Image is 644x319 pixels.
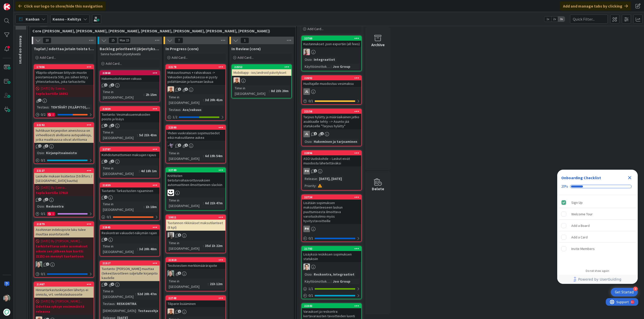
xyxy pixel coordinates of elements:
span: 3 [45,144,48,148]
span: 1 [111,83,114,87]
div: 22896 [302,151,361,155]
a: 22896ASO Uudiskohde – Laskut eivät muodostu lähetettäväksiPHRelease:[DATE], [DATE]Priority: [301,150,362,190]
b: Kenno - Kehitys [53,17,81,22]
span: Add Card... [106,61,122,66]
span: : [181,107,181,112]
img: TT [303,264,310,270]
div: 22749 [168,168,225,172]
span: : [203,97,204,103]
img: MK [233,77,240,84]
div: 21910 [168,258,225,262]
span: : [137,132,138,138]
div: Priority [303,183,316,188]
div: MK [166,86,225,93]
div: 22845 [100,225,159,230]
span: 4 [104,196,107,199]
span: 0 / 1 [41,158,46,163]
span: 1 [314,132,317,135]
span: [DATE] By Sanna... [41,185,67,190]
div: Add a Card [571,234,588,240]
div: Osio [303,272,312,277]
div: 22734Lisätään sopimuksen maksutilanteeseen laskun puuttumisesta ilmoittava varoituskolmio myös hy... [302,195,361,224]
div: 22692 [304,76,361,80]
div: 21467 [34,282,94,287]
div: 8d 23h 20m [270,88,290,94]
div: 22845 [102,226,159,229]
div: 22192 [36,123,94,127]
span: 1 [104,283,107,286]
div: 20011 [166,215,225,220]
div: 22787Kohdistumattomien maksujen rajaus [100,147,159,158]
img: MK [168,86,174,93]
div: 21879 [34,222,94,226]
span: Add Card... [307,27,324,31]
div: 22760 [302,36,361,41]
a: 21879Asohinnan indeksipiste luku tulee muuttaa asuntotasolle[DATE] By [PERSON_NAME]...tarkistetta... [34,221,94,278]
a: 22845Reskontran vakuudet-näkymän rajainTime in [GEOGRAPHIC_DATA]:3d 20h 48m [100,225,160,257]
div: 21659 [100,183,159,187]
div: Time in [GEOGRAPHIC_DATA] [168,94,203,105]
img: VP [168,270,174,277]
div: 22748 [168,296,225,300]
div: Open Get Started checklist, remaining modules: 4 [611,288,638,296]
span: 1 [104,124,107,127]
div: Footer [557,275,638,284]
span: Support [11,1,23,7]
div: 0/1 [34,271,94,277]
div: Time in [GEOGRAPHIC_DATA] [168,198,203,209]
div: Lisätään sopimuksen maksutilanteeseen laskun puuttumisesta ilmoittava varoituskolmio myös hyvitys... [302,200,361,224]
div: Kirjanpitoaineisto [45,150,78,156]
span: [DATE] By [PERSON_NAME]... [41,299,82,304]
span: : [312,139,312,144]
span: 1 [104,83,107,87]
div: HJ [302,49,361,55]
div: Invite Members is incomplete. [559,243,636,254]
div: PH [302,168,361,174]
div: Sign Up [571,200,583,206]
div: Add a Board [571,223,590,229]
div: 3d 20h 48m [138,246,158,252]
div: Käyttöönottokriittisyys [303,64,331,69]
span: : [203,153,204,159]
div: 1 [47,212,55,216]
div: Testiviestien merkkimäärärajoite [166,262,225,269]
span: 1 [45,198,48,201]
div: Hakeminen ja tarjoaminen [312,139,358,144]
span: 1 [320,132,324,135]
div: Reskontra, Integraatiot [312,272,356,277]
div: Testaus [36,104,49,110]
span: [DATE] By [PERSON_NAME]... [41,238,82,244]
div: 3d 20h 41m [204,97,224,103]
div: Hinnantarkastuskirjeiden lähetys ei onnistu, vrt. verkkolaskuosoite [34,287,94,298]
div: MH [166,189,225,196]
span: : [312,57,312,62]
a: 22692Huoltajalle muodostuu vesimaksuJL0/1 [301,75,362,105]
div: 17406 [36,65,94,69]
div: 20011Tuotannon rikkinäiset maksutilanteet (8 kpl) [166,215,225,231]
div: Add a Board is incomplete. [559,220,636,231]
div: TEHTÄVÄT (YLLÄPITO),... [50,104,91,110]
div: 21467 [36,283,94,286]
div: Osio [36,150,44,156]
span: 1 [104,160,107,163]
div: JL [302,131,361,137]
div: 21793Lisäyksiä reskiksen sopimuksen statuksiin [302,246,361,262]
div: Sign Up is complete. [559,197,636,208]
div: Tarjous hylätty ja määräaikainen jatko asukkaalle tehty --> Asunto jää statukselle "Tarjous hylätty" [302,114,361,129]
div: 21910Testiviestien merkkimäärärajoite [166,258,225,269]
div: 22896ASO Uudiskohde – Laskut eivät muodostu lähetettäväksi [302,151,361,166]
div: 52d 20h 47m [136,291,158,297]
a: 21910Testiviestien merkkimäärärajoiteVPTime in [GEOGRAPHIC_DATA]:21h 12m [166,257,226,291]
div: 21879 [36,222,94,226]
div: 21793 [302,246,361,251]
div: 22692Huoltajalle muodostuu vesimaksu [302,76,361,87]
span: 2 [178,144,181,147]
div: 1h 18m [144,204,158,210]
div: 5d 21h 43m [138,132,158,138]
div: 22590 [166,125,225,130]
span: 1 [104,238,107,241]
span: 1 / 2 [173,114,177,120]
div: Osio [36,204,44,209]
span: 3 [185,88,188,91]
span: Powered by UserGuiding [578,276,621,282]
